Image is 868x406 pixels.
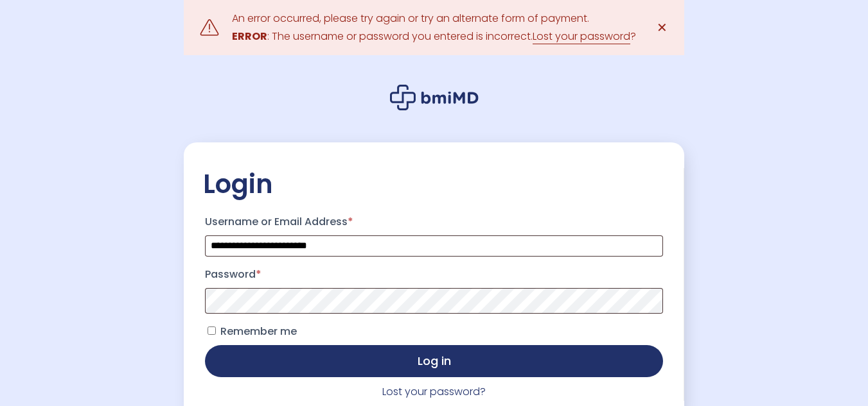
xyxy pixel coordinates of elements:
[205,264,663,285] label: Password
[232,10,636,46] div: An error occurred, please try again or try an alternate form of payment. : The username or passwo...
[382,384,486,399] a: Lost your password?
[203,168,665,200] h2: Login
[205,345,663,377] button: Log in
[533,29,630,44] a: Lost your password
[208,326,216,335] input: Remember me
[205,212,663,232] label: Username or Email Address
[657,19,668,37] span: ✕
[220,324,297,339] span: Remember me
[232,29,267,44] strong: ERROR
[649,15,675,40] a: ✕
